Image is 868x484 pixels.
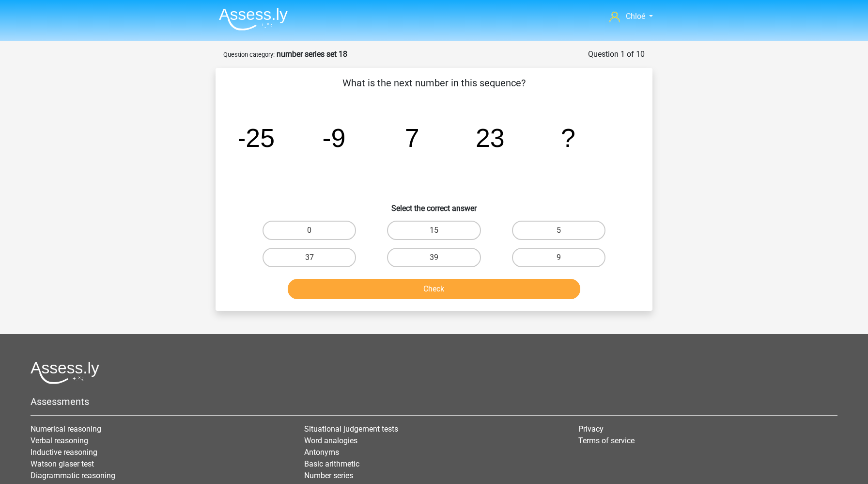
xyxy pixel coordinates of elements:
label: 39 [387,248,480,267]
button: Check [288,279,581,299]
tspan: ? [561,123,575,152]
a: Verbal reasoning [31,436,88,445]
a: Antonyms [304,448,339,457]
label: 5 [512,221,605,240]
tspan: 23 [476,123,505,152]
p: What is the next number in this sequence? [231,76,637,90]
a: Numerical reasoning [31,424,101,434]
a: Basic arithmetic [304,459,359,468]
tspan: -25 [237,123,275,152]
a: Number series [304,471,353,480]
a: Diagrammatic reasoning [31,471,115,480]
label: 15 [387,221,480,240]
img: Assessly logo [31,361,99,384]
tspan: 7 [405,123,419,152]
tspan: -9 [323,123,346,152]
label: 37 [263,248,356,267]
label: 0 [263,221,356,240]
label: 9 [512,248,605,267]
h5: Assessments [31,396,837,407]
span: Chloé [626,12,645,21]
a: Inductive reasoning [31,448,97,457]
a: Situational judgement tests [304,424,398,434]
h6: Select the correct answer [231,196,637,213]
a: Privacy [578,424,604,434]
strong: number series set 18 [277,49,347,59]
div: Question 1 of 10 [588,48,645,60]
small: Question category: [223,51,275,58]
a: Watson glaser test [31,459,94,468]
a: Terms of service [578,436,635,445]
img: Assessly [219,8,288,31]
a: Word analogies [304,436,357,445]
a: Chloé [605,11,657,22]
